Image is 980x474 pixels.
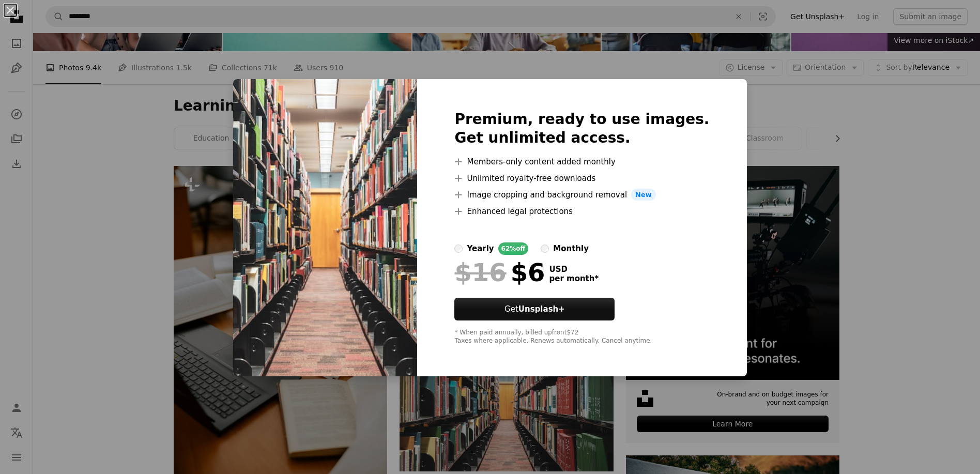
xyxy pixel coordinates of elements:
img: premium_photo-1677567996070-68fa4181775a [233,79,417,377]
li: Image cropping and background removal [454,189,709,201]
div: 62% off [498,242,529,255]
span: $16 [454,259,506,286]
li: Enhanced legal protections [454,205,709,218]
span: New [631,189,656,201]
span: per month * [549,274,599,283]
button: GetUnsplash+ [454,298,615,320]
div: monthly [553,242,589,255]
div: yearly [467,242,494,255]
strong: Unsplash+ [518,304,565,314]
span: USD [549,265,599,274]
div: * When paid annually, billed upfront $72 Taxes where applicable. Renews automatically. Cancel any... [454,329,709,345]
div: $6 [454,259,545,286]
li: Members-only content added monthly [454,156,709,168]
li: Unlimited royalty-free downloads [454,172,709,185]
input: yearly62%off [454,244,463,253]
h2: Premium, ready to use images. Get unlimited access. [454,110,709,147]
input: monthly [541,244,549,253]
